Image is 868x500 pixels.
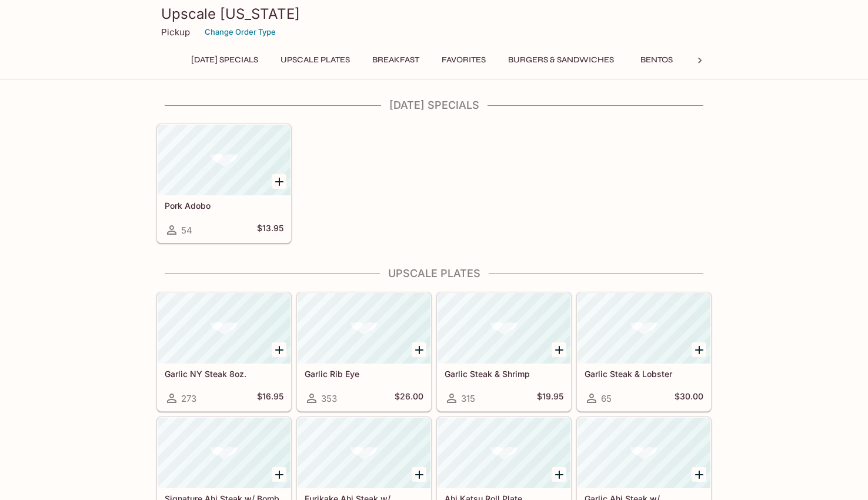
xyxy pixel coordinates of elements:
h5: Garlic Steak & Lobster [585,369,703,379]
button: Add Garlic NY Steak 8oz. [272,342,286,357]
span: 353 [321,393,337,404]
a: Pork Adobo54$13.95 [157,124,291,243]
div: Pork Adobo [158,125,291,195]
button: Add Ahi Katsu Roll Plate [552,467,566,482]
div: Garlic Rib Eye [298,293,430,364]
button: Bentos [630,52,683,68]
button: Favorites [435,52,492,68]
span: 65 [601,393,612,404]
h5: $16.95 [257,391,283,405]
div: Ahi Katsu Roll Plate [438,418,570,488]
button: Add Signature Ahi Steak w/ Bomb Sauce [272,467,286,482]
h4: [DATE] Specials [156,99,712,112]
h5: $30.00 [675,391,703,405]
a: Garlic NY Steak 8oz.273$16.95 [157,292,291,411]
button: Add Garlic Steak & Lobster [692,342,706,357]
button: Add Garlic Ahi Steak w/ Asparagus [692,467,706,482]
button: UPSCALE Plates [274,52,356,68]
span: 315 [461,393,475,404]
h5: Pork Adobo [165,201,283,211]
button: Add Garlic Rib Eye [412,342,426,357]
div: Signature Ahi Steak w/ Bomb Sauce [158,418,291,488]
div: Garlic NY Steak 8oz. [158,293,291,364]
div: Garlic Steak & Lobster [577,293,710,364]
button: Change Order Type [199,23,281,41]
h5: $26.00 [395,391,423,405]
span: 54 [181,225,192,236]
h4: UPSCALE Plates [156,267,712,280]
h5: Garlic Rib Eye [305,369,423,379]
div: Garlic Steak & Shrimp [438,293,570,364]
div: Furikake Ahi Steak w/ Asparagus [298,418,430,488]
a: Garlic Steak & Lobster65$30.00 [577,292,711,411]
button: Burgers & Sandwiches [502,52,620,68]
button: Breakfast [366,52,426,68]
a: Garlic Rib Eye353$26.00 [297,292,431,411]
h5: Garlic NY Steak 8oz. [165,369,283,379]
h5: Garlic Steak & Shrimp [445,369,563,379]
h5: $19.95 [537,391,563,405]
span: 273 [181,393,196,404]
button: [DATE] Specials [185,52,265,68]
p: Pickup [161,26,190,38]
a: Garlic Steak & Shrimp315$19.95 [437,292,571,411]
button: Add Garlic Steak & Shrimp [552,342,566,357]
div: Garlic Ahi Steak w/ Asparagus [577,418,710,488]
h3: Upscale [US_STATE] [161,5,707,23]
button: Add Pork Adobo [272,174,286,189]
h5: $13.95 [257,223,283,237]
button: Add Furikake Ahi Steak w/ Asparagus [412,467,426,482]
